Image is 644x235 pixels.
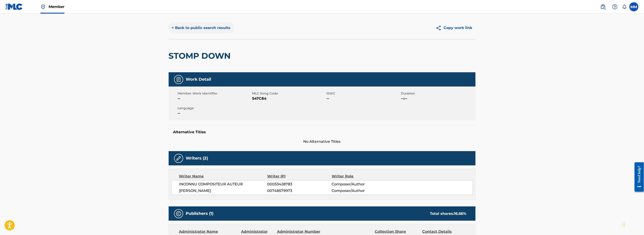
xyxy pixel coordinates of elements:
h2: STOMP DOWN [169,51,233,61]
span: Composer/Author [332,182,391,187]
div: Writer Name [179,174,267,179]
div: Writer IPI [267,174,332,179]
img: Top Rightsholder [40,4,46,10]
span: Member [49,4,64,9]
h5: Writers (2) [186,156,208,161]
span: -- [327,96,400,101]
h5: Publishers (1) [186,211,214,216]
div: Notifications [622,5,627,9]
span: ISWC [327,91,400,96]
div: Writer Role [332,174,391,179]
h5: Alternative Titles [173,130,471,134]
span: -- [178,96,251,101]
span: 00053428783 [267,182,332,187]
img: Work Detail [176,77,181,82]
div: Help [610,2,619,11]
h5: Work Detail [186,77,211,82]
button: Copy work link [433,22,476,34]
span: Member Work Identifier [178,91,251,96]
div: User Menu [629,2,639,11]
span: INCONNU COMPOSITEUR AUTEUR [179,182,267,187]
button: < Back to public search results [169,22,234,34]
span: Language [178,106,251,111]
span: MLC Song Code [252,91,326,96]
span: No Alternative Titles [169,139,476,144]
div: Total shares: [430,211,466,216]
div: Drag [623,218,625,231]
span: 00748579973 [267,188,332,194]
img: Writers [176,156,181,161]
img: Copy work link [436,25,444,31]
span: S47C84 [252,96,326,101]
img: search [600,4,606,10]
span: Duration [401,91,474,96]
span: 16.66 % [454,211,466,216]
img: MLC Logo [5,3,23,10]
a: Public Search [599,2,608,11]
span: Composer/Author [332,188,391,194]
span: -- [178,111,251,116]
img: Publishers [176,211,181,216]
span: [PERSON_NAME] [179,188,267,194]
img: help [612,4,618,10]
iframe: Resource Center [631,159,644,195]
iframe: Chat Widget [621,213,644,235]
span: --:-- [401,96,474,101]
